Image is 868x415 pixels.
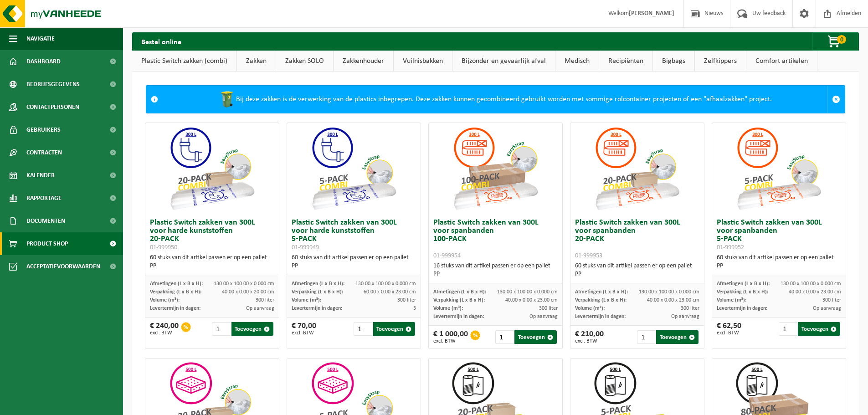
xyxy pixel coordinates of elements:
span: Levertermijn in dagen: [292,306,342,311]
a: Medisch [555,51,599,72]
span: 300 liter [397,297,416,303]
span: Afmetingen (L x B x H): [717,281,770,287]
span: excl. BTW [150,330,179,336]
a: Sluit melding [827,86,845,113]
span: Product Shop [26,232,68,255]
button: 0 [812,32,858,51]
h3: Plastic Switch zakken van 300L voor harde kunststoffen 20-PACK [150,219,274,251]
button: Toevoegen [656,330,699,344]
span: Bedrijfsgegevens [26,73,80,96]
input: 1 [637,330,655,344]
div: PP [292,262,416,270]
span: Op aanvraag [671,314,699,319]
img: 01-999949 [308,123,399,214]
span: Verpakking (L x B x H): [292,289,343,295]
span: excl. BTW [292,330,316,336]
span: 40.00 x 0.00 x 23.00 cm [789,289,841,295]
div: PP [717,262,841,270]
h2: Bestel online [132,32,190,50]
input: 1 [354,322,372,336]
span: Volume (m³): [575,306,605,311]
span: Levertermijn in dagen: [150,306,200,311]
span: Afmetingen (L x B x H): [150,281,203,287]
span: 130.00 x 100.00 x 0.000 cm [781,281,841,287]
span: Dashboard [26,50,61,73]
span: Volume (m³): [433,306,463,311]
span: Gebruikers [26,118,61,141]
span: 300 liter [681,306,699,311]
span: 40.00 x 0.00 x 23.00 cm [647,297,699,303]
span: Volume (m³): [150,297,180,303]
div: € 70,00 [292,322,316,336]
div: € 210,00 [575,330,604,344]
div: PP [575,270,699,278]
button: Toevoegen [231,322,274,336]
a: Zelfkippers [695,51,746,72]
span: 300 liter [256,297,274,303]
span: Navigatie [26,27,55,50]
img: 01-999954 [450,123,541,214]
span: Verpakking (L x B x H): [433,297,485,303]
h3: Plastic Switch zakken van 300L voor spanbanden 5-PACK [717,219,841,251]
span: Verpakking (L x B x H): [150,289,201,295]
img: 01-999952 [733,123,824,214]
a: Zakken SOLO [276,51,333,72]
span: Levertermijn in dagen: [433,314,484,319]
strong: [PERSON_NAME] [629,10,674,17]
span: Afmetingen (L x B x H): [575,289,628,295]
span: 40.00 x 0.00 x 20.00 cm [222,289,274,295]
span: 300 liter [539,306,558,311]
div: 60 stuks van dit artikel passen er op een pallet [717,254,841,270]
span: 01-999952 [717,244,744,251]
div: 60 stuks van dit artikel passen er op een pallet [150,254,274,270]
img: WB-0240-HPE-GN-50.png [218,90,236,108]
h3: Plastic Switch zakken van 300L voor spanbanden 20-PACK [575,219,699,260]
div: 60 stuks van dit artikel passen er op een pallet [292,254,416,270]
div: 60 stuks van dit artikel passen er op een pallet [575,262,699,278]
span: 130.00 x 100.00 x 0.000 cm [497,289,558,295]
img: 01-999953 [591,123,683,214]
span: Levertermijn in dagen: [717,306,767,311]
span: 130.00 x 100.00 x 0.000 cm [214,281,274,287]
span: Contracten [26,141,62,164]
span: 40.00 x 0.00 x 23.00 cm [505,297,558,303]
button: Toevoegen [514,330,557,344]
span: 01-999953 [575,252,602,259]
span: 3 [413,306,416,311]
div: PP [433,270,558,278]
input: 1 [495,330,514,344]
span: Volume (m³): [292,297,321,303]
span: 60.00 x 0.00 x 23.00 cm [364,289,416,295]
div: € 1 000,00 [433,330,468,344]
a: Zakken [237,51,276,72]
button: Toevoegen [798,322,840,336]
span: 01-999950 [150,244,177,251]
span: excl. BTW [717,330,741,336]
span: Contactpersonen [26,96,79,118]
span: Op aanvraag [813,306,841,311]
span: 01-999949 [292,244,319,251]
span: Afmetingen (L x B x H): [292,281,344,287]
div: Bij deze zakken is de verwerking van de plastics inbegrepen. Deze zakken kunnen gecombineerd gebr... [163,86,827,113]
a: Bigbags [653,51,694,72]
h3: Plastic Switch zakken van 300L voor harde kunststoffen 5-PACK [292,219,416,251]
span: Kalender [26,164,55,187]
div: 16 stuks van dit artikel passen er op een pallet [433,262,558,278]
input: 1 [779,322,797,336]
a: Zakkenhouder [334,51,393,72]
span: Op aanvraag [246,306,274,311]
span: 0 [837,35,846,44]
span: Verpakking (L x B x H): [717,289,768,295]
a: Recipiënten [599,51,652,72]
img: 01-999950 [166,123,257,214]
a: Vuilnisbakken [394,51,452,72]
a: Comfort artikelen [746,51,817,72]
span: Volume (m³): [717,297,746,303]
span: Acceptatievoorwaarden [26,255,100,278]
a: Plastic Switch zakken (combi) [132,51,236,72]
span: Afmetingen (L x B x H): [433,289,486,295]
input: 1 [212,322,230,336]
span: excl. BTW [433,338,468,344]
button: Toevoegen [373,322,416,336]
a: Bijzonder en gevaarlijk afval [452,51,555,72]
